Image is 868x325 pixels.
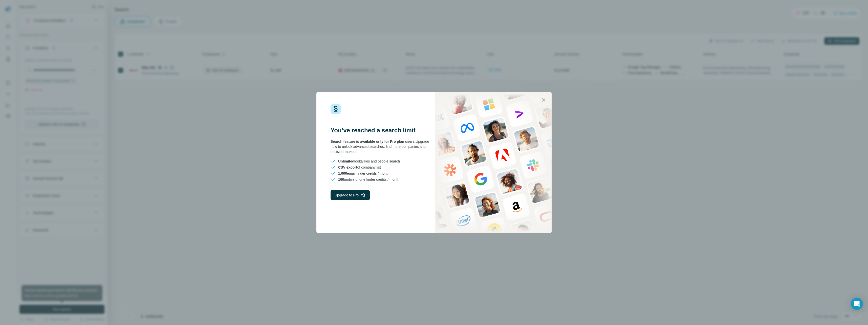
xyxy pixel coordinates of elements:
span: email finder credits / month [338,171,389,176]
div: Upgrade now to unlock advanced searches, find more companies and decision-makers! [331,139,434,154]
span: 100 [338,177,344,181]
img: Surfe Stock Photo - showing people and technologies [435,92,552,233]
span: Unlimited [338,159,354,163]
span: mobile phone finder credits / month [338,177,399,182]
span: Search feature is available only for Pro plan users. [331,139,416,144]
h3: You’ve reached a search limit [331,126,434,134]
span: lookalikes and people search [338,159,400,164]
div: Open Intercom Messenger [851,298,863,310]
span: of company list [338,165,381,170]
img: Surfe Logo [331,104,341,114]
span: 1,000 [338,171,347,175]
button: Upgrade to Pro [331,190,370,200]
span: CSV export [338,165,357,169]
